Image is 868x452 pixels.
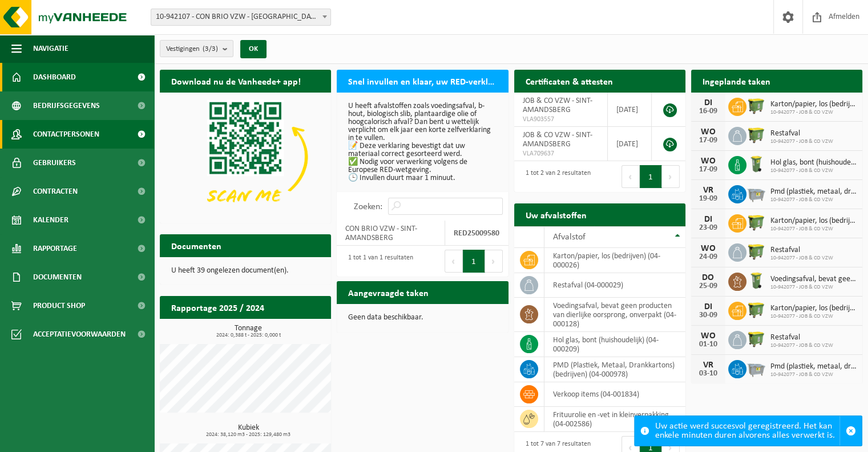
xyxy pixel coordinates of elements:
button: Next [485,250,503,273]
td: restafval (04-000029) [544,273,685,298]
img: WB-1100-HPE-GN-50 [746,300,766,319]
h3: Tonnage [165,325,331,338]
img: WB-1100-HPE-GN-50 [746,125,766,145]
div: 1 tot 2 van 2 resultaten [520,164,591,189]
img: WB-1100-HPE-GN-50 [746,329,766,349]
span: JOB & CO VZW - SINT-AMANDSBERG [523,97,592,114]
td: voedingsafval, bevat geen producten van dierlijke oorsprong, onverpakt (04-000128) [544,298,685,332]
span: 10-942077 - JOB & CO VZW [770,313,857,320]
p: U heeft 39 ongelezen document(en). [171,267,320,275]
td: hol glas, bont (huishoudelijk) (04-000209) [544,332,685,357]
img: WB-2500-GAL-GY-01 [746,183,766,203]
button: Previous [445,250,463,273]
div: DI [697,215,720,224]
span: Restafval [770,129,833,138]
span: 10-942077 - JOB & CO VZW [770,197,857,203]
span: Karton/papier, los (bedrijven) [770,100,857,109]
div: DI [697,302,720,311]
div: WO [697,331,720,341]
td: karton/papier, los (bedrijven) (04-000026) [544,248,685,273]
span: Pmd (plastiek, metaal, drankkartons) (bedrijven) [770,187,857,197]
button: Next [662,165,680,188]
span: 10-942077 - JOB & CO VZW [770,226,857,233]
img: Download de VHEPlus App [160,93,331,221]
span: Dashboard [33,63,76,91]
div: WO [697,157,720,166]
td: [DATE] [608,127,652,161]
div: DO [697,273,720,282]
label: Zoeken: [354,202,382,211]
div: WO [697,244,720,253]
span: Restafval [770,246,833,255]
count: (3/3) [203,45,218,53]
img: WB-1100-HPE-GN-50 [746,213,766,232]
span: Hol glas, bont (huishoudelijk) [770,158,857,167]
span: 10-942107 - CON BRIO VZW - SINT-AMANDSBERG [151,9,330,25]
td: PMD (Plastiek, Metaal, Drankkartons) (bedrijven) (04-000978) [544,357,685,382]
img: WB-1100-HPE-GN-50 [746,96,766,115]
h2: Uw afvalstoffen [514,203,598,226]
h2: Certificaten & attesten [514,70,624,92]
td: [DATE] [608,93,652,127]
span: Documenten [33,263,82,291]
button: Previous [621,165,640,188]
h3: Kubiek [165,424,331,438]
span: Restafval [770,333,833,342]
span: 10-942077 - JOB & CO VZW [770,138,833,145]
div: 17-09 [697,166,720,174]
span: Contracten [33,177,78,206]
img: WB-0140-HPE-GN-50 [746,154,766,174]
strong: RED25009580 [454,229,499,238]
h2: Download nu de Vanheede+ app! [160,70,312,92]
div: DI [697,98,720,107]
td: CON BRIO VZW - SINT-AMANDSBERG [337,221,445,246]
h2: Ingeplande taken [691,70,782,92]
td: frituurolie en -vet in kleinverpakking (04-002586) [544,407,685,432]
span: Pmd (plastiek, metaal, drankkartons) (bedrijven) [770,362,857,371]
button: 1 [640,165,662,188]
h2: Rapportage 2025 / 2024 [160,296,276,318]
span: Rapportage [33,234,77,263]
span: Afvalstof [553,233,586,242]
div: 25-09 [697,282,720,290]
span: Vestigingen [166,41,218,58]
span: Karton/papier, los (bedrijven) [770,217,857,226]
div: 17-09 [697,137,720,145]
button: OK [240,40,267,58]
span: 10-942077 - JOB & CO VZW [770,371,857,378]
span: 10-942077 - JOB & CO VZW [770,342,833,349]
img: WB-2500-GAL-GY-01 [746,358,766,378]
div: VR [697,186,720,195]
div: VR [697,361,720,370]
div: 24-09 [697,253,720,261]
h2: Documenten [160,234,233,257]
span: Gebruikers [33,149,76,177]
span: Karton/papier, los (bedrijven) [770,304,857,313]
div: 01-10 [697,341,720,349]
span: VLA709637 [523,149,599,158]
span: 2024: 38,120 m3 - 2025: 129,480 m3 [165,432,331,438]
div: 30-09 [697,311,720,319]
span: 10-942077 - JOB & CO VZW [770,109,857,116]
div: WO [697,127,720,137]
span: VLA903557 [523,115,599,124]
a: Bekijk rapportage [246,318,330,341]
img: WB-1100-HPE-GN-50 [746,242,766,261]
p: U heeft afvalstoffen zoals voedingsafval, b-hout, biologisch slib, plantaardige olie of hoogcalor... [348,102,496,182]
td: verkoop items (04-001834) [544,382,685,407]
div: Uw actie werd succesvol geregistreerd. Het kan enkele minuten duren alvorens alles verwerkt is. [655,416,839,446]
span: Acceptatievoorwaarden [33,320,126,349]
button: Vestigingen(3/3) [160,40,233,57]
div: 23-09 [697,224,720,232]
div: 19-09 [697,195,720,203]
span: Kalender [33,206,68,234]
div: 16-09 [697,107,720,115]
span: Bedrijfsgegevens [33,91,100,120]
span: Product Shop [33,291,85,320]
span: Navigatie [33,34,68,63]
img: WB-0140-HPE-GN-50 [746,271,766,290]
span: Voedingsafval, bevat geen producten van dierlijke oorsprong, onverpakt [770,275,857,284]
span: 2024: 0,388 t - 2025: 0,000 t [165,333,331,338]
h2: Snel invullen en klaar, uw RED-verklaring voor 2025 [337,70,508,92]
span: JOB & CO VZW - SINT-AMANDSBERG [523,131,592,149]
